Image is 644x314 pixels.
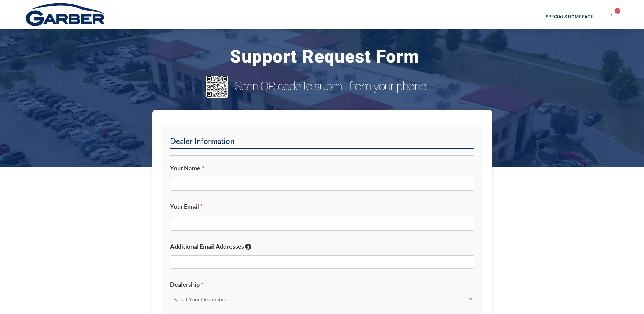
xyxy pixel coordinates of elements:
[51,45,598,69] h3: Support Request Form
[170,243,244,250] span: Additional Email Addresses
[170,136,474,149] h2: Dealer Information
[170,164,474,172] label: Your Name
[170,203,474,210] label: Your Email
[170,281,474,289] label: Dealership
[235,79,443,94] h3: Scan QR code to submit from your phone!
[166,14,593,19] h2: Specials Homepage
